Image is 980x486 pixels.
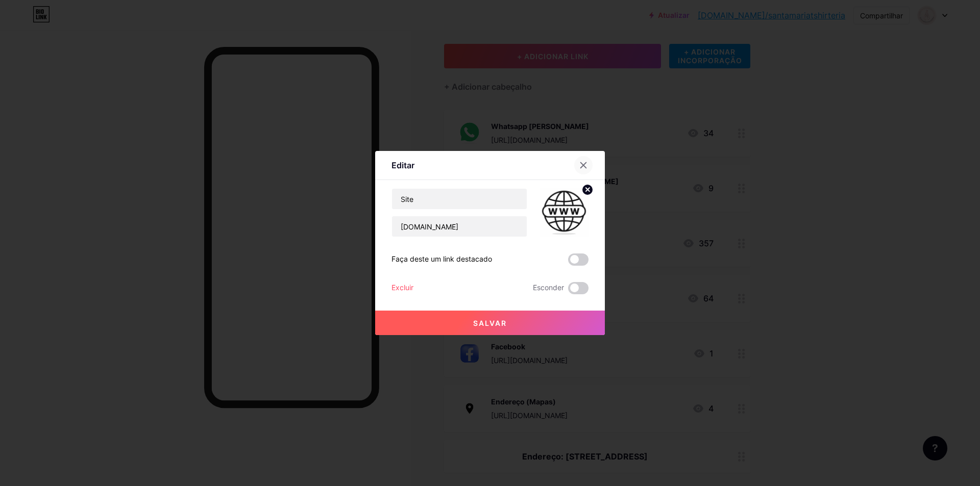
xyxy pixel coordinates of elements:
button: Salvar [375,311,605,335]
font: Editar [391,160,414,170]
input: URL [392,216,527,237]
img: link_miniatura [540,188,589,237]
font: Esconder [533,283,564,292]
font: Salvar [473,319,507,327]
font: Excluir [391,283,413,292]
input: Título [392,189,527,209]
font: Faça deste um link destacado [391,254,492,263]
